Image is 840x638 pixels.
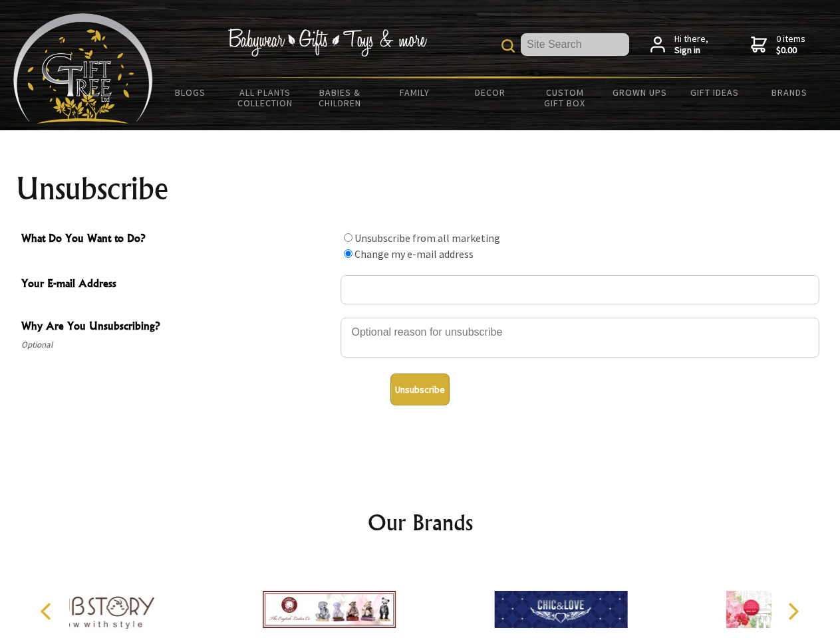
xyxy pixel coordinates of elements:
button: Previous [33,597,63,626]
a: Decor [452,78,527,106]
strong: Sign in [674,45,708,56]
a: BLOGS [153,78,228,106]
span: 0 items [776,33,805,56]
span: Why Are You Unsubscribing? [21,318,334,337]
button: Next [778,597,807,626]
textarea: Why Are You Unsubscribing? [341,318,819,358]
a: Brands [752,78,827,106]
a: Grown Ups [602,78,677,106]
input: What Do You Want to Do? [344,233,352,242]
span: Optional [21,337,334,353]
img: product search [501,39,515,53]
input: What Do You Want to Do? [344,249,352,258]
a: Gift Ideas [677,78,752,106]
label: Change my e-mail address [354,247,474,261]
span: What Do You Want to Do? [21,230,334,249]
button: Unsubscribe [390,373,450,405]
a: Babies & Children [303,78,378,117]
img: Babyware - Gifts - Toys and more... [13,13,153,124]
a: 0 items$0.00 [751,33,805,56]
input: Your E-mail Address [341,275,819,304]
a: All Plants Collection [228,78,303,117]
label: Unsubscribe from all marketing [354,231,500,245]
span: Hi there, [674,33,708,56]
a: Custom Gift Box [527,78,603,117]
input: Site Search [521,33,629,56]
h1: Unsubscribe [16,173,825,205]
a: Hi there,Sign in [650,33,708,56]
img: Babywear - Gifts - Toys & more [227,29,427,56]
a: Family [378,78,453,106]
span: Your E-mail Address [21,275,334,294]
strong: $0.00 [776,45,805,56]
h2: Our Brands [27,506,814,538]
